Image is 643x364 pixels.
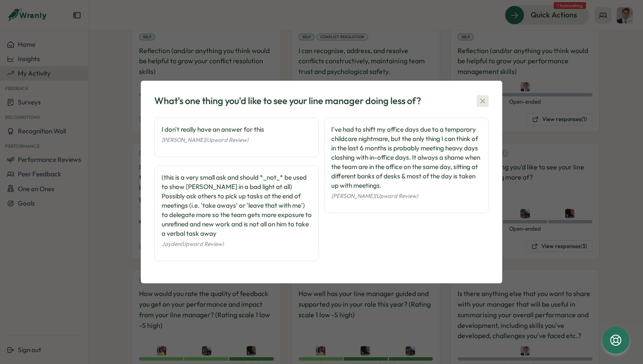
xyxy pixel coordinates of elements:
[162,125,312,134] div: I don't really have an answer for this
[162,240,224,247] span: Jayden (Upward Review)
[162,173,312,238] div: (this is a very small ask and should *_not_* be used to show [PERSON_NAME] in a bad light at all)...
[331,192,418,199] span: [PERSON_NAME] (Upward Review)
[331,125,481,190] div: I've had to shift my office days due to a temporary childcare nightmare, but the only thing I can...
[162,136,248,143] span: [PERSON_NAME] (Upward Review)
[154,94,421,107] div: What's one thing you'd like to see your line manager doing less of?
